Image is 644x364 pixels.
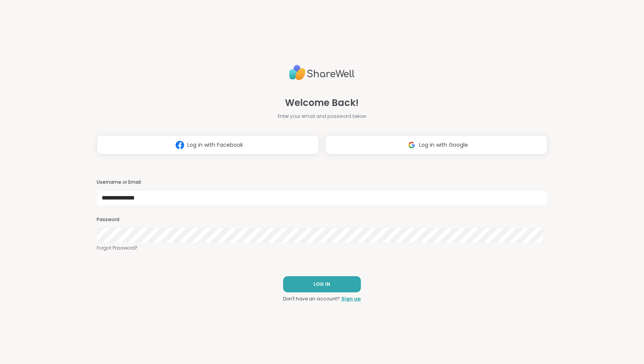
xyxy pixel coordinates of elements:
[283,295,340,302] span: Don't have an account?
[97,179,547,186] h3: Username or Email
[97,216,547,223] h3: Password
[97,135,319,154] button: Log in with Facebook
[404,138,419,152] img: ShareWell Logomark
[187,141,243,149] span: Log in with Facebook
[285,96,359,110] span: Welcome Back!
[283,276,361,292] button: LOG IN
[419,141,468,149] span: Log in with Google
[289,62,355,84] img: ShareWell Logo
[314,281,330,288] span: LOG IN
[325,135,547,154] button: Log in with Google
[341,295,361,302] a: Sign up
[278,113,366,120] span: Enter your email and password below
[173,138,187,152] img: ShareWell Logomark
[97,245,547,252] a: Forgot Password?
